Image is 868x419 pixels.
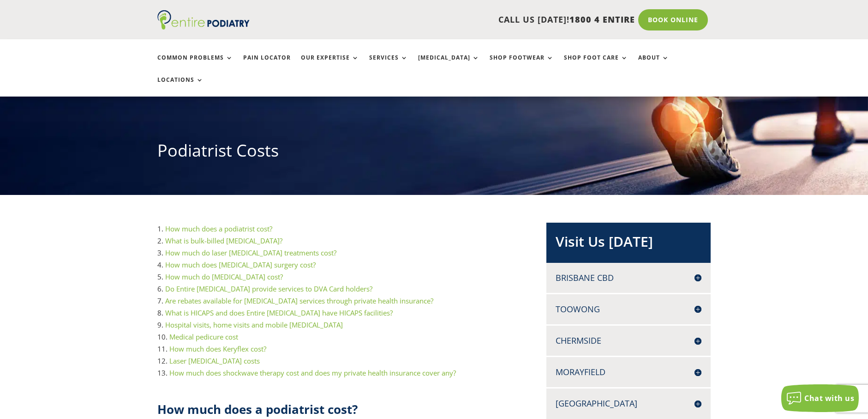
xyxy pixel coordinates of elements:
h2: Visit Us [DATE] [556,232,701,256]
a: Shop Foot Care [564,55,628,74]
p: CALL US [DATE]! [285,14,635,26]
a: Entire Podiatry [157,22,250,31]
a: How much do [MEDICAL_DATA] cost? [165,272,283,281]
a: How much do laser [MEDICAL_DATA] treatments cost? [165,248,336,257]
h4: Toowong [556,304,701,315]
strong: How much does a podiatrist cost? [157,401,358,418]
h4: Chermside [556,335,701,346]
span: 1800 4 ENTIRE [569,14,635,25]
a: Medical pedicure cost [169,332,238,341]
a: How much does shockwave therapy cost and does my private health insurance cover any? [169,368,456,377]
a: About [638,55,669,74]
a: How much does a podiatrist cost? [165,224,272,233]
a: Do Entire [MEDICAL_DATA] provide services to DVA Card holders? [165,284,372,293]
a: What is HICAPS and does Entire [MEDICAL_DATA] have HICAPS facilities? [165,308,393,317]
a: Hospital visits, home visits and mobile [MEDICAL_DATA] [165,320,343,329]
a: What is bulk-billed [MEDICAL_DATA]? [165,236,282,245]
a: Shop Footwear [490,55,554,74]
a: [MEDICAL_DATA] [418,55,479,74]
a: Common Problems [157,55,233,74]
a: Pain Locator [243,55,291,74]
h4: Brisbane CBD [556,272,701,284]
h4: Morayfield [556,366,701,378]
a: Locations [157,77,204,97]
img: logo (1) [157,10,250,30]
h1: Podiatrist Costs [157,139,711,167]
span: Chat with us [804,393,854,403]
a: How much does Keryflex cost? [169,344,266,353]
a: Are rebates available for [MEDICAL_DATA] services through private health insurance? [165,296,433,305]
h4: [GEOGRAPHIC_DATA] [556,398,701,409]
a: Our Expertise [301,55,359,74]
a: Services [369,55,408,74]
a: Book Online [638,9,708,30]
a: Laser [MEDICAL_DATA] costs [169,356,260,365]
button: Chat with us [781,384,859,412]
a: How much does [MEDICAL_DATA] surgery cost? [165,260,316,269]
